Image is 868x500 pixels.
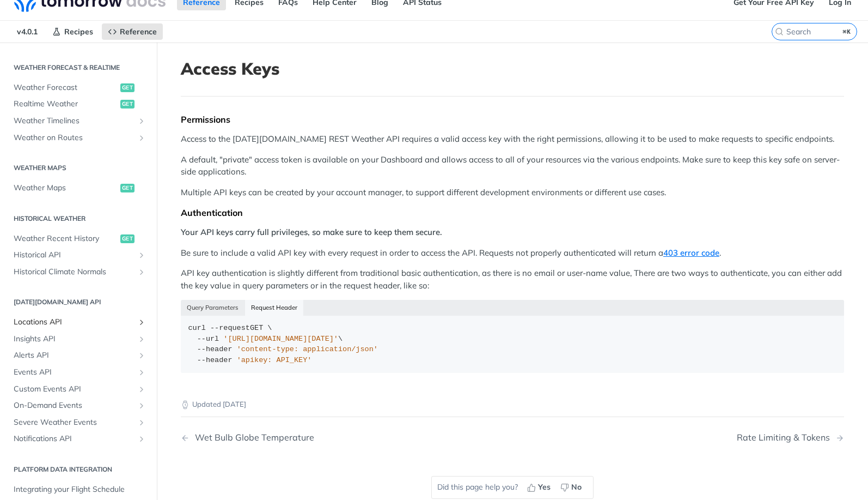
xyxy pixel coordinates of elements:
[431,476,594,499] div: Did this page help you?
[237,345,378,353] span: 'content-type: application/json'
[197,335,219,343] span: --url
[8,231,149,247] a: Weather Recent Historyget
[14,183,118,194] span: Weather Maps
[8,465,149,474] h2: Platform DATA integration
[181,133,844,146] p: Access to the [DATE][DOMAIN_NAME] REST Weather API requires a valid access key with the right per...
[14,334,135,345] span: Insights API
[137,268,146,276] button: Show subpages for Historical Climate Normals
[181,399,844,410] p: Updated [DATE]
[137,335,146,344] button: Show subpages for Insights API
[737,432,835,443] div: Rate Limiting & Tokens
[181,267,844,292] p: API key authentication is slightly different from traditional basic authentication, as there is n...
[181,207,844,218] div: Authentication
[8,381,149,397] a: Custom Events APIShow subpages for Custom Events API
[14,317,135,328] span: Locations API
[14,484,146,495] span: Integrating your Flight Schedule
[557,479,588,496] button: No
[181,432,465,443] a: Previous Page: Wet Bulb Globe Temperature
[14,116,135,126] span: Weather Timelines
[8,331,149,347] a: Insights APIShow subpages for Insights API
[8,96,149,112] a: Realtime Weatherget
[188,323,837,365] div: GET \ \
[14,433,135,444] span: Notifications API
[137,401,146,410] button: Show subpages for On-Demand Events
[571,481,582,493] span: No
[523,479,557,496] button: Yes
[46,23,99,40] a: Recipes
[8,314,149,330] a: Locations APIShow subpages for Locations API
[663,248,719,258] a: 403 error code
[181,186,844,199] p: Multiple API keys can be created by your account manager, to support different development enviro...
[188,324,206,332] span: curl
[8,431,149,447] a: Notifications APIShow subpages for Notifications API
[197,345,233,353] span: --header
[137,318,146,327] button: Show subpages for Locations API
[8,214,149,224] h2: Historical Weather
[840,26,854,37] kbd: ⌘K
[181,421,844,454] nav: Pagination Controls
[14,400,135,411] span: On-Demand Events
[137,134,146,142] button: Show subpages for Weather on Routes
[14,417,135,428] span: Severe Weather Events
[181,59,844,79] h1: Access Keys
[14,350,135,361] span: Alerts API
[237,356,312,364] span: 'apikey: API_KEY'
[8,247,149,263] a: Historical APIShow subpages for Historical API
[137,368,146,377] button: Show subpages for Events API
[181,247,844,260] p: Be sure to include a valid API key with every request in order to access the API. Requests not pr...
[181,154,844,178] p: A default, "private" access token is available on your Dashboard and allows access to all of your...
[120,184,135,192] span: get
[8,113,149,129] a: Weather TimelinesShow subpages for Weather Timelines
[14,267,135,278] span: Historical Climate Normals
[14,233,118,244] span: Weather Recent History
[8,364,149,381] a: Events APIShow subpages for Events API
[137,117,146,125] button: Show subpages for Weather Timelines
[8,180,149,196] a: Weather Mapsget
[8,80,149,96] a: Weather Forecastget
[223,335,338,343] span: '[URL][DOMAIN_NAME][DATE]'
[8,397,149,414] a: On-Demand EventsShow subpages for On-Demand Events
[14,367,135,378] span: Events API
[737,432,844,443] a: Next Page: Rate Limiting & Tokens
[14,132,135,143] span: Weather on Routes
[137,351,146,360] button: Show subpages for Alerts API
[8,63,149,73] h2: Weather Forecast & realtime
[8,347,149,364] a: Alerts APIShow subpages for Alerts API
[137,385,146,394] button: Show subpages for Custom Events API
[210,324,250,332] span: --request
[137,435,146,443] button: Show subpages for Notifications API
[102,23,163,40] a: Reference
[14,250,135,261] span: Historical API
[8,414,149,431] a: Severe Weather EventsShow subpages for Severe Weather Events
[137,418,146,427] button: Show subpages for Severe Weather Events
[181,227,442,237] strong: Your API keys carry full privileges, so make sure to keep them secure.
[11,23,44,40] span: v4.0.1
[14,82,118,93] span: Weather Forecast
[181,114,844,125] div: Permissions
[120,27,157,37] span: Reference
[137,251,146,260] button: Show subpages for Historical API
[64,27,93,37] span: Recipes
[197,356,233,364] span: --header
[775,27,784,36] svg: Search
[120,234,135,243] span: get
[8,163,149,173] h2: Weather Maps
[120,100,135,109] span: get
[14,384,135,395] span: Custom Events API
[538,481,551,493] span: Yes
[120,83,135,92] span: get
[181,300,245,315] button: Query Parameters
[190,432,314,443] div: Wet Bulb Globe Temperature
[8,481,149,498] a: Integrating your Flight Schedule
[8,130,149,146] a: Weather on RoutesShow subpages for Weather on Routes
[8,264,149,280] a: Historical Climate NormalsShow subpages for Historical Climate Normals
[8,297,149,307] h2: [DATE][DOMAIN_NAME] API
[14,99,118,110] span: Realtime Weather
